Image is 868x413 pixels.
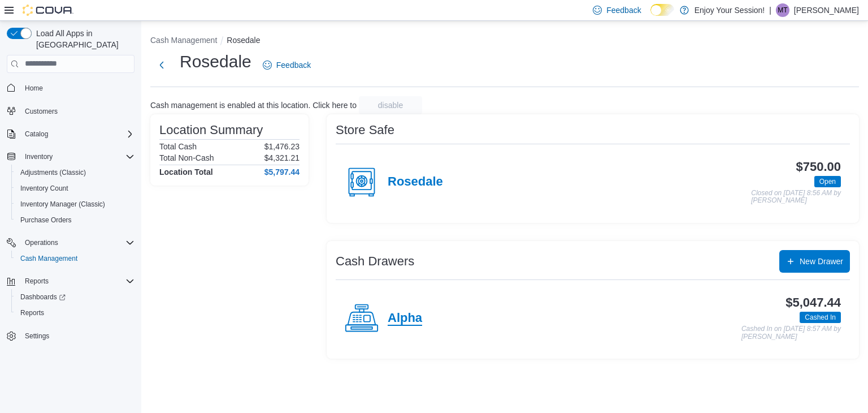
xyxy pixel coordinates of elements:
[20,150,134,164] span: Inventory
[2,103,139,119] button: Customers
[2,126,139,142] button: Catalog
[276,59,311,71] span: Feedback
[264,142,300,151] p: $1,476.23
[150,54,173,76] button: Next
[16,213,134,227] span: Purchase Orders
[25,277,49,286] span: Reports
[20,274,134,288] span: Reports
[11,289,139,305] a: Dashboards
[150,35,859,48] nav: An example of EuiBreadcrumbs
[32,28,134,50] span: Load All Apps in [GEOGRAPHIC_DATA]
[695,3,765,17] p: Enjoy Your Session!
[2,328,139,344] button: Settings
[16,197,110,211] a: Inventory Manager (Classic)
[11,180,139,196] button: Inventory Count
[336,255,414,268] h3: Cash Drawers
[159,153,214,162] h6: Total Non-Cash
[20,329,54,343] a: Settings
[20,168,86,177] span: Adjustments (Classic)
[159,167,213,177] h4: Location Total
[20,81,134,95] span: Home
[20,200,105,209] span: Inventory Manager (Classic)
[23,5,73,16] img: Cova
[180,50,251,73] h1: Rosedale
[16,213,76,227] a: Purchase Orders
[2,235,139,251] button: Operations
[2,80,139,96] button: Home
[800,256,843,267] span: New Drawer
[16,290,134,304] span: Dashboards
[159,123,263,137] h3: Location Summary
[20,127,134,141] span: Catalog
[20,329,134,343] span: Settings
[11,212,139,228] button: Purchase Orders
[11,251,139,266] button: Cash Management
[159,142,197,151] h6: Total Cash
[20,274,53,288] button: Reports
[606,5,641,16] span: Feedback
[20,236,63,249] button: Operations
[25,84,43,93] span: Home
[20,184,68,193] span: Inventory Count
[794,3,859,17] p: [PERSON_NAME]
[359,96,422,114] button: disable
[378,100,403,111] span: disable
[778,3,787,17] span: MT
[20,236,134,249] span: Operations
[814,176,841,187] span: Open
[779,250,850,273] button: New Drawer
[796,160,841,174] h3: $750.00
[650,4,674,16] input: Dark Mode
[16,306,134,320] span: Reports
[16,166,90,179] a: Adjustments (Classic)
[25,152,53,161] span: Inventory
[20,292,66,302] span: Dashboards
[7,75,134,374] nav: Complex example
[20,127,53,141] button: Catalog
[805,312,836,322] span: Cashed In
[11,196,139,212] button: Inventory Manager (Classic)
[11,305,139,321] button: Reports
[20,254,77,263] span: Cash Management
[785,296,841,309] h3: $5,047.44
[20,308,44,317] span: Reports
[264,167,300,177] h4: $5,797.44
[16,182,134,195] span: Inventory Count
[25,130,48,139] span: Catalog
[769,3,771,17] p: |
[20,150,57,164] button: Inventory
[258,54,315,76] a: Feedback
[150,101,357,110] p: Cash management is enabled at this location. Click here to
[16,306,49,320] a: Reports
[20,216,72,225] span: Purchase Orders
[388,175,443,190] h4: Rosedale
[16,290,70,304] a: Dashboards
[25,107,58,116] span: Customers
[16,252,82,265] a: Cash Management
[20,81,47,95] a: Home
[227,36,260,45] button: Rosedale
[16,197,134,211] span: Inventory Manager (Classic)
[2,149,139,165] button: Inventory
[150,36,217,45] button: Cash Management
[16,182,73,195] a: Inventory Count
[819,177,836,187] span: Open
[800,312,841,323] span: Cashed In
[16,252,134,265] span: Cash Management
[776,3,789,17] div: Matthew Topic
[16,166,134,179] span: Adjustments (Classic)
[11,165,139,180] button: Adjustments (Classic)
[741,325,841,341] p: Cashed In on [DATE] 8:57 AM by [PERSON_NAME]
[25,238,58,247] span: Operations
[264,153,300,162] p: $4,321.21
[25,332,49,341] span: Settings
[2,273,139,289] button: Reports
[388,311,422,326] h4: Alpha
[20,104,134,118] span: Customers
[336,123,394,137] h3: Store Safe
[20,105,62,118] a: Customers
[751,190,841,205] p: Closed on [DATE] 8:56 AM by [PERSON_NAME]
